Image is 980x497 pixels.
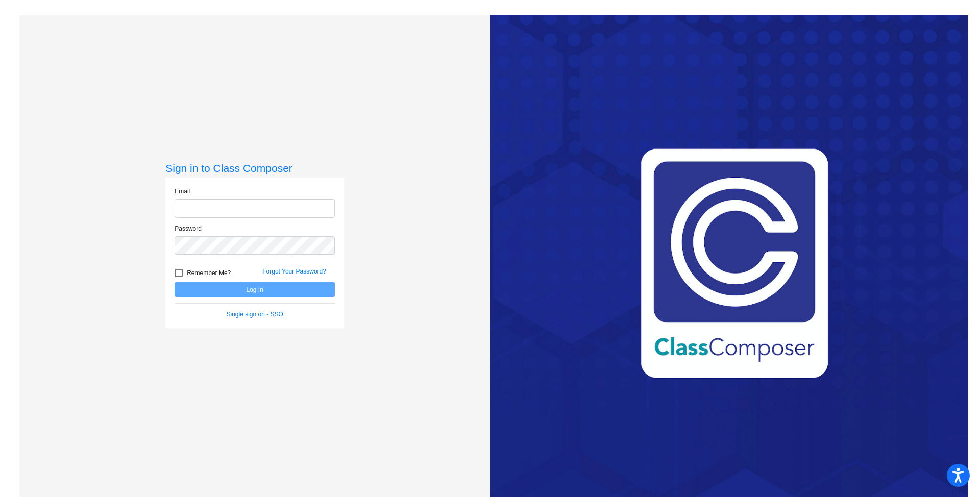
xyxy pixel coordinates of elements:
[227,311,283,318] a: Single sign on - SSO
[175,282,335,297] button: Log In
[175,224,202,233] label: Password
[175,187,190,196] label: Email
[187,267,231,279] span: Remember Me?
[165,162,344,175] h3: Sign in to Class Composer
[262,268,326,275] a: Forgot Your Password?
